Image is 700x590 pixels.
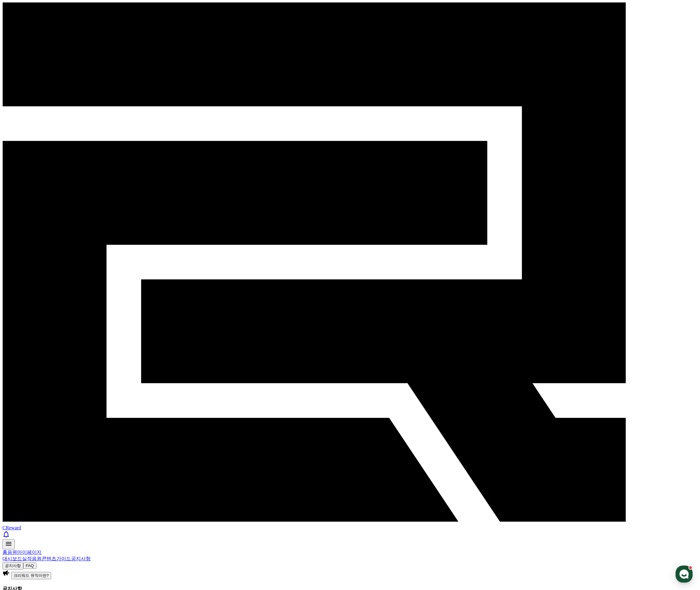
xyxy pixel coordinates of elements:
a: FAQ [23,563,36,568]
a: 가이드 [56,556,71,561]
a: 공지사항 [2,563,23,568]
a: 공지사항 [71,556,91,561]
a: 음원 [7,550,17,555]
button: FAQ [23,562,36,569]
a: CReward [2,520,698,530]
a: 크리워드 뮤직이란? [11,573,51,578]
button: 크리워드 뮤직이란? [11,572,51,579]
a: 마이페이지 [17,550,42,555]
span: CReward [2,525,21,530]
a: 홈 [2,550,7,555]
a: 실적 [22,556,32,561]
a: 대시보드 [2,556,22,561]
a: 콘텐츠 [42,556,56,561]
a: 음원 [32,556,42,561]
button: 공지사항 [2,562,23,569]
